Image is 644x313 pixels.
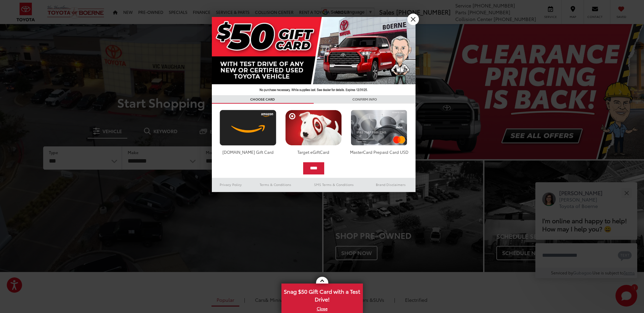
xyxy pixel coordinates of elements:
[250,181,301,189] a: Terms & Conditions
[212,95,314,104] h3: CHOOSE CARD
[212,181,250,189] a: Privacy Policy
[366,181,416,189] a: Brand Disclaimers
[283,149,344,155] div: Target eGiftCard
[349,110,409,146] img: mastercard.png
[218,110,278,146] img: amazoncard.png
[283,110,344,146] img: targetcard.png
[218,149,278,155] div: [DOMAIN_NAME] Gift Card
[349,149,409,155] div: MasterCard Prepaid Card USD
[282,284,362,305] span: Snag $50 Gift Card with a Test Drive!
[314,95,416,104] h3: CONFIRM INFO
[302,181,366,189] a: SMS Terms & Conditions
[212,17,416,95] img: 42635_top_851395.jpg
